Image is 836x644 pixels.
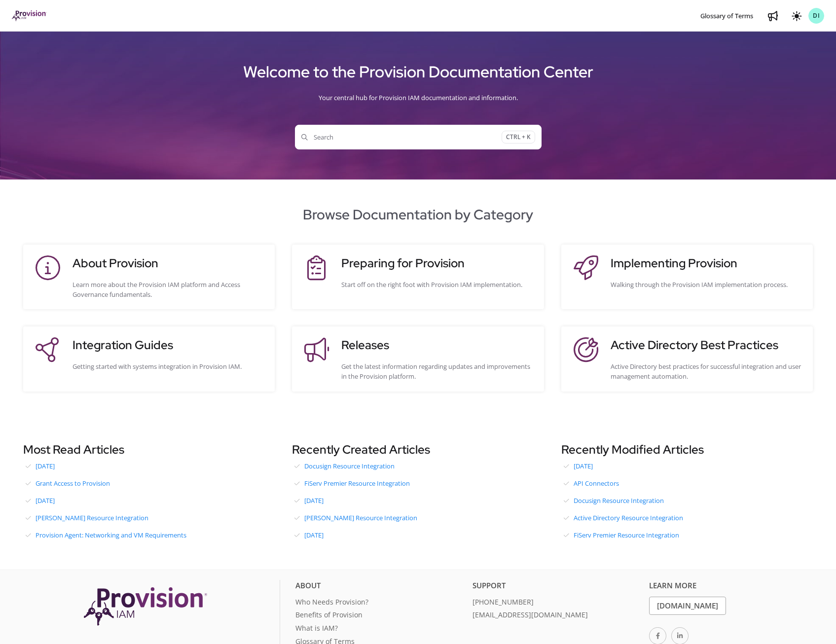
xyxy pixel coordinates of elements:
[341,254,534,272] h3: Preparing for Provision
[561,493,813,508] a: Docusign Resource Integration
[292,459,544,473] a: Docusign Resource Integration
[302,254,534,299] a: Preparing for ProvisionStart off on the right foot with Provision IAM implementation.
[561,510,813,525] a: Active Directory Resource Integration
[73,336,265,354] h3: Integration Guides
[33,336,265,381] a: Integration GuidesGetting started with systems integration in Provision IAM.
[473,597,642,610] a: [PHONE_NUMBER]
[295,597,465,610] a: Who Needs Provision?
[765,8,781,24] a: Whats new
[12,59,824,85] h1: Welcome to the Provision Documentation Center
[302,336,534,381] a: ReleasesGet the latest information regarding updates and improvements in the Provision platform.
[611,336,803,354] h3: Active Directory Best Practices
[292,493,544,508] a: [DATE]
[561,441,813,459] h3: Recently Modified Articles
[700,11,753,20] span: Glossary of Terms
[611,280,803,289] div: Walking through the Provision IAM implementation process.
[33,254,265,299] a: About ProvisionLearn more about the Provision IAM platform and Access Governance fundamentals.
[23,493,275,508] a: [DATE]
[23,510,275,525] a: [PERSON_NAME] Resource Integration
[73,280,265,299] div: Learn more about the Provision IAM platform and Access Governance fundamentals.
[571,336,803,381] a: Active Directory Best PracticesActive Directory best practices for successful integration and use...
[292,528,544,542] a: [DATE]
[341,336,534,354] h3: Releases
[561,459,813,473] a: [DATE]
[292,441,544,459] h3: Recently Created Articles
[341,361,534,381] div: Get the latest information regarding updates and improvements in the Provision platform.
[301,132,502,142] span: Search
[571,254,803,299] a: Implementing ProvisionWalking through the Provision IAM implementation process.
[12,10,47,22] a: Project logo
[789,8,804,24] button: Theme options
[23,441,275,459] h3: Most Read Articles
[341,280,534,289] div: Start off on the right foot with Provision IAM implementation.
[295,609,465,623] a: Benefits of Provision
[561,476,813,491] a: API Connectors
[295,125,542,149] button: SearchCTRL + K
[23,459,275,473] a: [DATE]
[813,11,820,21] span: DI
[808,8,824,24] button: DI
[611,254,803,272] h3: Implementing Provision
[12,204,824,225] h2: Browse Documentation by Category
[473,609,642,623] a: [EMAIL_ADDRESS][DOMAIN_NAME]
[84,587,207,625] img: Provision IAM Onboarding Platform
[502,131,535,144] span: CTRL + K
[12,85,824,110] div: Your central hub for Provision IAM documentation and information.
[23,476,275,491] a: Grant Access to Provision
[12,10,47,21] img: brand logo
[295,580,465,596] div: About
[295,623,465,636] a: What is IAM?
[649,580,819,596] div: Learn More
[73,361,265,371] div: Getting started with systems integration in Provision IAM.
[292,476,544,491] a: FiServ Premier Resource Integration
[73,254,265,272] h3: About Provision
[561,528,813,542] a: FiServ Premier Resource Integration
[611,361,803,381] div: Active Directory best practices for successful integration and user management automation.
[473,580,642,596] div: Support
[292,510,544,525] a: [PERSON_NAME] Resource Integration
[649,597,726,615] a: [DOMAIN_NAME]
[23,528,275,542] a: Provision Agent: Networking and VM Requirements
